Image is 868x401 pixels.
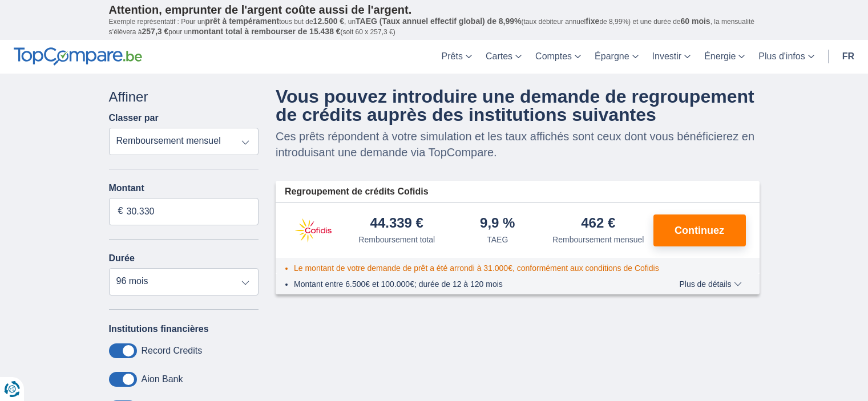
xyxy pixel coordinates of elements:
span: Continuez [675,225,724,236]
label: Record Credits [142,346,203,356]
p: Ces prêts répondent à votre simulation et les taux affichés sont ceux dont vous bénéficierez en i... [276,128,760,160]
span: fixe [586,17,599,26]
h4: Vous pouvez introduire une demande de regroupement de crédits auprès des institutions suivantes [276,87,760,124]
span: montant total à rembourser de 15.438 € [192,27,341,36]
a: Épargne [588,40,645,74]
label: Classer par [109,113,159,123]
label: Durée [109,253,135,264]
a: fr [835,40,861,74]
a: Investir [645,40,698,74]
span: 257,3 € [142,27,169,36]
span: TAEG (Taux annuel effectif global) de 8,99% [356,17,521,26]
a: Comptes [528,40,588,74]
div: 462 € [581,216,615,232]
a: Énergie [697,40,752,74]
button: Continuez [653,214,746,246]
div: TAEG [487,234,508,245]
label: Institutions financières [109,324,209,334]
li: Le montant de votre demande de prêt a été arrondi à 31.000€, conformément aux conditions de Cofidis [294,262,659,274]
a: Cartes [479,40,528,74]
span: 60 mois [681,17,710,26]
span: prêt à tempérament [205,17,279,26]
div: 44.339 € [370,216,423,232]
div: Affiner [109,87,259,107]
button: Plus de détails [671,280,750,289]
div: Remboursement mensuel [552,234,644,245]
span: 12.500 € [313,17,345,26]
span: Plus de détails [679,280,741,288]
label: Aion Bank [142,374,183,384]
div: Remboursement total [358,234,435,245]
img: pret personnel Cofidis [285,216,342,245]
div: 9,9 % [480,216,515,232]
span: € [118,205,123,218]
img: TopCompare [14,47,142,66]
p: Exemple représentatif : Pour un tous but de , un (taux débiteur annuel de 8,99%) et une durée de ... [109,17,760,37]
span: Regroupement de crédits Cofidis [285,185,429,199]
label: Montant [109,183,259,193]
li: Montant entre 6.500€ et 100.000€; durée de 12 à 120 mois [294,278,646,290]
a: Plus d'infos [752,40,821,74]
p: Attention, emprunter de l'argent coûte aussi de l'argent. [109,3,760,17]
a: Prêts [435,40,479,74]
